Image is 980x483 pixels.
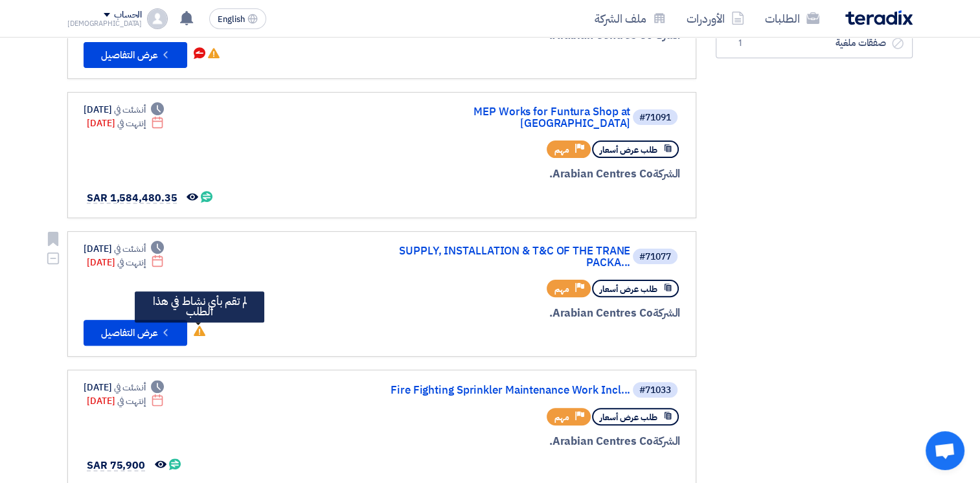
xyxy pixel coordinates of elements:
[140,297,259,317] div: لم تقم بأي نشاط في هذا الطلب
[653,433,681,449] span: الشركة
[732,37,747,50] span: 1
[676,3,755,34] a: الأوردرات
[653,27,681,43] span: الشركة
[67,20,142,27] div: [DEMOGRAPHIC_DATA]
[371,245,630,269] a: SUPPLY, INSTALLATION & T&C OF THE TRANE PACKA...
[371,106,630,129] a: MEP Works for Funtura Shop at [GEOGRAPHIC_DATA]
[554,283,569,295] span: مهم
[84,242,164,256] div: [DATE]
[845,10,913,25] img: Teradix logo
[114,103,145,117] span: أنشئت في
[87,117,164,130] div: [DATE]
[639,386,671,395] div: #71033
[600,411,657,423] span: طلب عرض أسعار
[369,166,680,183] div: Arabian Centres Co.
[600,144,657,156] span: طلب عرض أسعار
[117,256,145,269] span: إنتهت في
[84,42,187,68] button: عرض التفاصيل
[369,305,680,322] div: Arabian Centres Co.
[639,253,671,262] div: #71077
[209,8,266,29] button: English
[114,381,145,394] span: أنشئت في
[117,394,145,408] span: إنتهت في
[653,166,681,182] span: الشركة
[926,431,964,470] a: Open chat
[639,113,671,122] div: #71091
[84,103,164,117] div: [DATE]
[755,3,830,34] a: الطلبات
[600,283,657,295] span: طلب عرض أسعار
[87,458,145,473] span: SAR 75,900
[653,305,681,321] span: الشركة
[87,394,164,408] div: [DATE]
[84,320,187,346] button: عرض التفاصيل
[584,3,676,34] a: ملف الشركة
[147,8,168,29] img: profile_test.png
[117,117,145,130] span: إنتهت في
[716,27,913,59] a: صفقات ملغية1
[87,190,177,206] span: SAR 1,584,480.35
[84,381,164,394] div: [DATE]
[114,10,142,21] div: الحساب
[371,385,630,396] a: Fire Fighting Sprinkler Maintenance Work Incl...
[369,433,680,450] div: Arabian Centres Co.
[554,144,569,156] span: مهم
[114,242,145,256] span: أنشئت في
[554,411,569,423] span: مهم
[218,15,245,24] span: English
[87,256,164,269] div: [DATE]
